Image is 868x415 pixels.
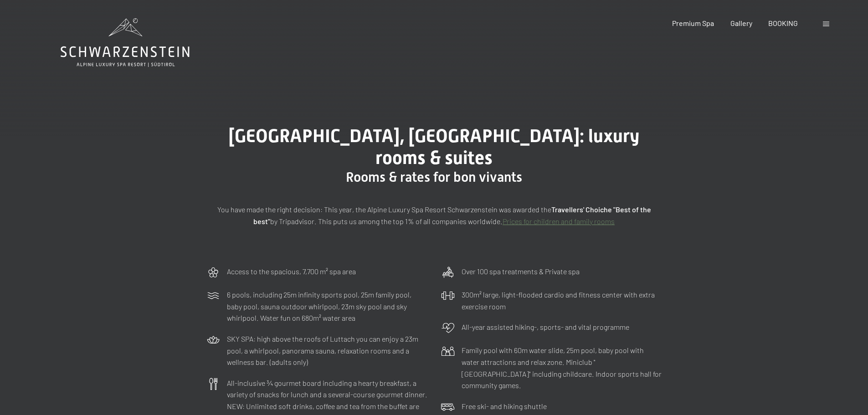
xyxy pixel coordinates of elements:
[253,205,651,225] strong: Travellers' Choiche "Best of the best"
[462,266,580,277] p: Over 100 spa treatments & Private spa
[462,400,547,412] p: Free ski- and hiking shuttle
[672,19,714,27] a: Premium Spa
[768,19,798,27] a: BOOKING
[730,19,752,27] a: Gallery
[227,266,356,277] p: Access to the spacious, 7,700 m² spa area
[462,344,662,391] p: Family pool with 60m water slide, 25m pool, baby pool with water attractions and relax zone. Mini...
[206,204,662,227] p: You have made the right decision: This year, the Alpine Luxury Spa Resort Schwarzenstein was awar...
[227,289,427,324] p: 6 pools, including 25m infinity sports pool, 25m family pool, baby pool, sauna outdoor whirlpool,...
[227,333,427,368] p: SKY SPA: high above the roofs of Luttach you can enjoy a 23m pool, a whirlpool, panorama sauna, r...
[346,169,522,185] span: Rooms & rates for bon vivants
[229,125,639,169] span: [GEOGRAPHIC_DATA], [GEOGRAPHIC_DATA]: luxury rooms & suites
[462,321,629,333] p: All-year assisted hiking-, sports- and vital programme
[462,289,662,312] p: 300m² large, light-flooded cardio and fitness center with extra exercise room
[503,217,615,225] a: Prices for children and family rooms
